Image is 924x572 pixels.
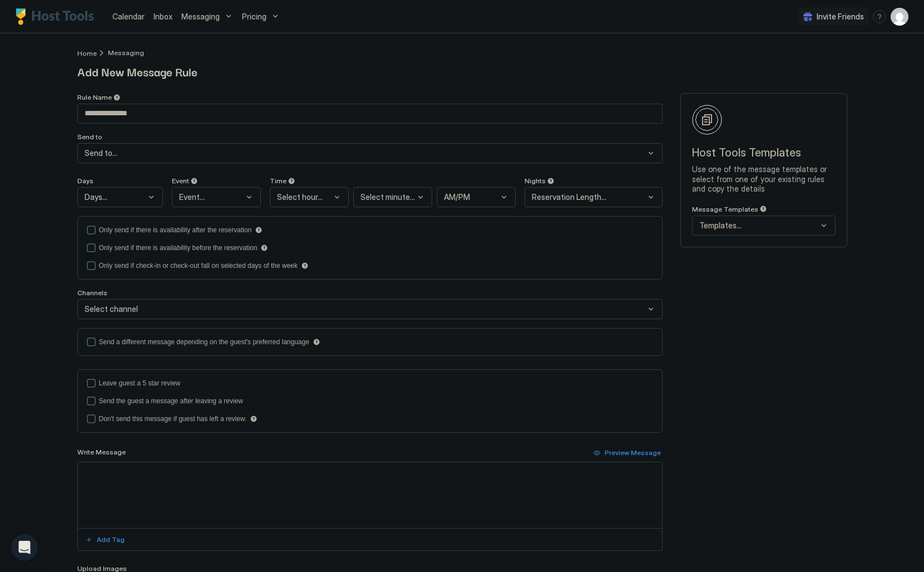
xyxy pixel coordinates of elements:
div: Send the guest a message after leaving a review [99,397,244,405]
span: Home [77,49,97,57]
div: Open Intercom Messenger [11,534,38,561]
span: Host Tools Templates [692,146,836,160]
span: Nights [525,177,546,185]
div: disableMessageAfterReview [87,414,653,423]
div: Preview Message [605,448,661,458]
div: Only send if check-in or check-out fall on selected days of the week [99,262,298,270]
span: Write Message [77,448,126,456]
span: Event [172,177,189,185]
div: Leave guest a 5 star review [99,379,181,387]
div: menu [873,10,886,23]
a: Home [77,47,97,58]
textarea: Input Field [78,462,662,528]
div: AM/PM [444,192,499,202]
div: Only send if there is availability before the reservation [99,244,258,252]
span: Calendar [112,12,145,21]
a: Calendar [112,11,145,22]
span: Send to [77,133,102,141]
div: Breadcrumb [77,47,97,58]
span: Use one of the message templates or select from one of your existing rules and copy the details [692,164,836,194]
span: Time [270,177,286,185]
div: Send a different message depending on the guest's preferred language [99,338,309,346]
div: Select channel [85,304,646,314]
div: Breadcrumb [108,48,144,57]
a: Host Tools Logo [16,8,99,25]
span: Add New Message Rule [77,63,847,80]
div: isLimited [87,261,653,270]
span: Message Templates [692,205,758,213]
input: Input Field [78,104,662,123]
button: Add Tag [84,533,126,546]
span: Days [77,177,93,185]
div: Don't send this message if guest has left a review. [99,415,247,423]
div: Add Tag [97,535,125,545]
span: Channels [77,289,107,297]
span: Pricing [242,12,266,22]
div: reviewEnabled [87,379,653,388]
span: Messaging [181,12,220,22]
span: Messaging [108,48,144,57]
span: Invite Friends [817,12,864,22]
div: sendMessageAfterLeavingReview [87,397,653,405]
a: Inbox [154,11,172,22]
div: languagesEnabled [87,338,653,346]
div: beforeReservation [87,243,653,252]
div: Only send if there is availability after the reservation [99,226,252,234]
div: User profile [891,8,908,26]
button: Preview Message [592,446,663,459]
div: afterReservation [87,226,653,234]
span: Inbox [154,12,172,21]
span: Rule Name [77,93,112,101]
